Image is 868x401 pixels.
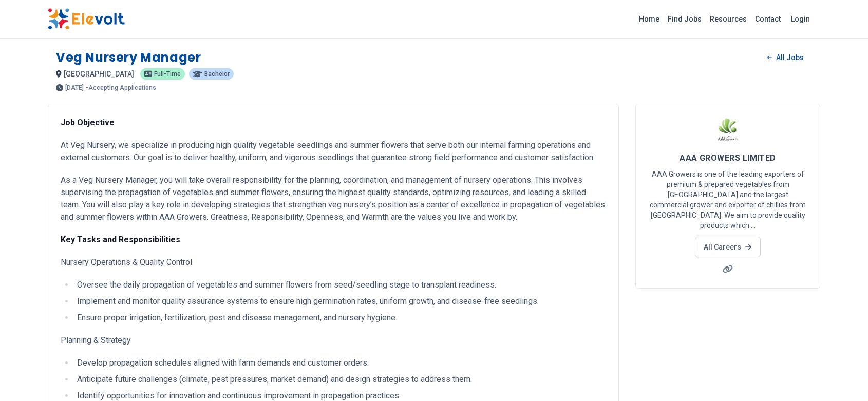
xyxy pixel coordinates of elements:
h1: Veg Nursery Manager [56,49,201,66]
p: Nursery Operations & Quality Control [61,256,606,269]
a: Find Jobs [664,11,706,27]
span: AAA GROWERS LIMITED [680,153,776,163]
img: AAA GROWERS LIMITED [715,117,741,142]
p: At Veg Nursery, we specialize in producing high quality vegetable seedlings and summer flowers th... [61,139,606,164]
span: Full-time [154,71,181,77]
a: All Jobs [759,50,812,65]
a: All Careers [695,237,760,257]
a: Home [635,11,664,27]
img: Elevolt [48,8,125,30]
li: Anticipate future challenges (climate, pest pressures, market demand) and design strategies to ad... [74,373,606,386]
a: Login [785,9,816,29]
a: Contact [751,11,785,27]
span: Bachelor [204,71,230,77]
strong: Job Objective [61,118,115,127]
a: Resources [706,11,751,27]
p: AAA Growers is one of the leading exporters of premium & prepared vegetables from [GEOGRAPHIC_DAT... [648,169,807,231]
li: Implement and monitor quality assurance systems to ensure high germination rates, uniform growth,... [74,295,606,308]
p: Planning & Strategy [61,334,606,347]
span: [GEOGRAPHIC_DATA] [64,70,134,78]
span: [DATE] [65,85,84,91]
li: Oversee the daily propagation of vegetables and summer flowers from seed/seedling stage to transp... [74,279,606,291]
strong: Key Tasks and Responsibilities [61,235,180,244]
p: - Accepting Applications [86,85,156,91]
li: Ensure proper irrigation, fertilization, pest and disease management, and nursery hygiene. [74,312,606,324]
li: Develop propagation schedules aligned with farm demands and customer orders. [74,357,606,369]
p: As a Veg Nursery Manager, you will take overall responsibility for the planning, coordination, an... [61,174,606,223]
